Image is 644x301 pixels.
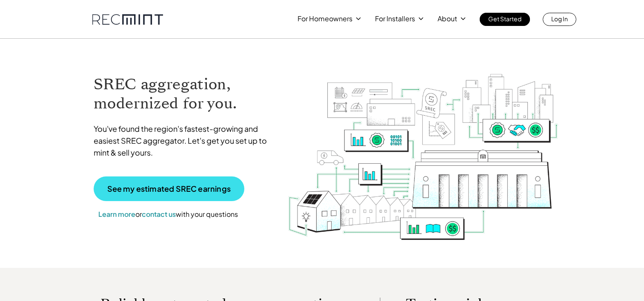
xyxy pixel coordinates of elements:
p: See my estimated SREC earnings [107,185,231,193]
p: You've found the region's fastest-growing and easiest SREC aggregator. Let's get you set up to mi... [94,123,275,159]
p: For Installers [375,13,415,25]
p: For Homeowners [298,13,352,25]
img: RECmint value cycle [287,51,559,242]
p: or with your questions [94,209,243,220]
a: Learn more [98,210,135,219]
a: contact us [142,210,176,219]
a: Log In [543,13,576,26]
p: Get Started [488,13,521,25]
p: About [438,13,457,25]
p: Log In [551,13,568,25]
a: Get Started [480,13,530,26]
h1: SREC aggregation, modernized for you. [94,75,275,113]
a: See my estimated SREC earnings [94,176,244,201]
